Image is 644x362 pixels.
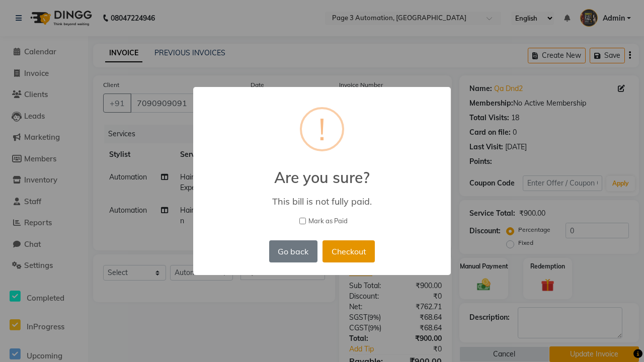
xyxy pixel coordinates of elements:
h2: Are you sure? [193,156,451,187]
div: ! [318,109,326,149]
button: Checkout [323,240,375,262]
button: Go back [269,240,317,262]
span: Mark as Paid [308,216,348,226]
input: Mark as Paid [299,218,306,224]
div: This bill is not fully paid. [208,196,436,207]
